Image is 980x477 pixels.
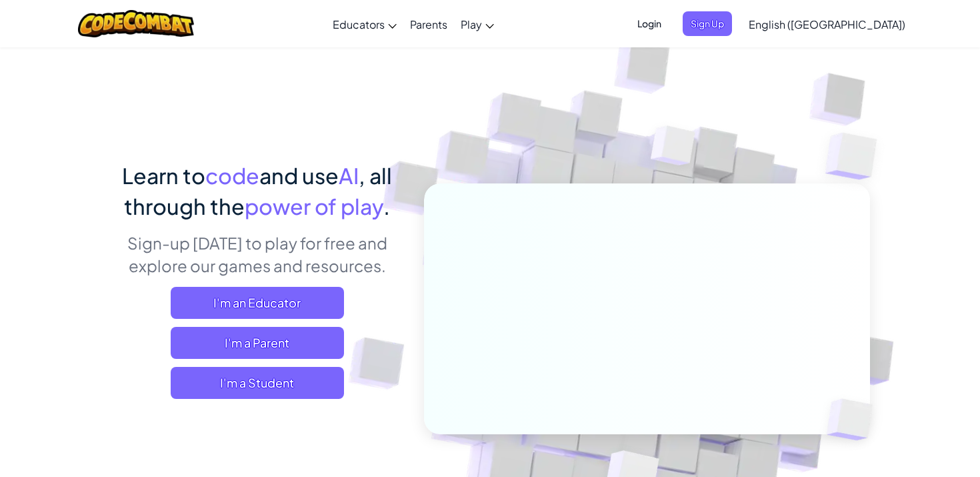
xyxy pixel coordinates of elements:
span: Educators [333,17,385,31]
span: Learn to [122,162,205,189]
a: Educators [326,6,403,42]
a: I'm an Educator [171,287,344,319]
span: AI [339,162,359,189]
span: power of play [245,193,383,219]
button: Login [629,11,669,36]
span: code [205,162,259,189]
span: Play [461,17,482,31]
img: Overlap cubes [805,371,905,468]
button: Sign Up [683,11,732,36]
a: English ([GEOGRAPHIC_DATA]) [742,6,912,42]
a: Play [454,6,501,42]
span: English ([GEOGRAPHIC_DATA]) [749,17,905,31]
span: and use [259,162,339,189]
img: Overlap cubes [626,99,722,199]
img: Overlap cubes [799,100,914,213]
span: . [383,193,390,219]
p: Sign-up [DATE] to play for free and explore our games and resources. [110,231,404,277]
a: Parents [403,6,454,42]
button: I'm a Student [171,367,344,399]
a: I'm a Parent [171,327,344,359]
img: CodeCombat logo [78,10,195,37]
